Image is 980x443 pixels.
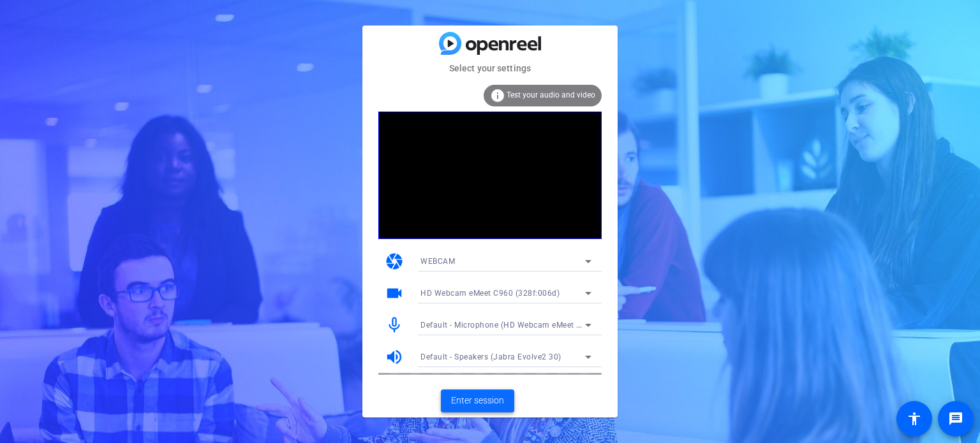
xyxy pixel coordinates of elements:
span: HD Webcam eMeet C960 (328f:006d) [420,289,560,298]
span: Default - Speakers (Jabra Evolve2 30) [420,352,561,361]
span: Default - Microphone (HD Webcam eMeet C960) [420,319,599,330]
span: WEBCAM [420,257,455,266]
img: blue-gradient.svg [439,32,541,54]
button: Enter session [441,389,514,412]
mat-icon: videocam [385,284,404,303]
mat-icon: accessibility [907,411,922,426]
mat-icon: camera [385,252,404,271]
mat-icon: message [948,411,963,426]
span: Test your audio and video [507,91,595,99]
span: Enter session [451,394,504,407]
mat-icon: mic_none [385,316,404,335]
mat-icon: volume_up [385,347,404,367]
mat-card-subtitle: Select your settings [362,61,618,75]
mat-icon: info [490,88,505,103]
